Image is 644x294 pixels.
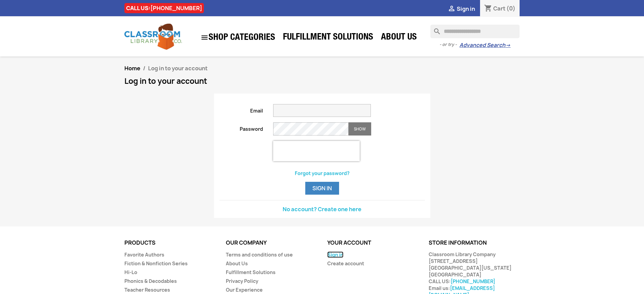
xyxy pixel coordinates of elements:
[124,65,140,72] a: Home
[214,104,268,114] label: Email
[148,65,208,72] span: Log in to your account
[214,122,268,132] label: Password
[439,41,459,48] span: - or try -
[280,31,377,45] a: Fulfillment Solutions
[226,269,276,275] a: Fulfillment Solutions
[124,3,204,13] div: CALL US:
[283,205,361,213] a: No account? Create one here
[448,5,456,13] i: 
[430,25,438,33] i: search
[327,260,364,267] a: Create account
[505,42,510,49] span: →
[493,5,505,12] span: Cart
[273,122,349,136] input: Password input
[429,240,520,246] p: Store information
[226,251,293,258] a: Terms and conditions of use
[124,260,188,267] a: Fiction & Nonfiction Series
[124,278,177,284] a: Phonics & Decodables
[430,25,520,38] input: Search
[124,240,216,246] p: Products
[226,278,258,284] a: Privacy Policy
[197,30,279,45] a: SHOP CATEGORIES
[124,77,520,85] h1: Log in to your account
[349,122,371,136] button: Show
[457,5,475,13] span: Sign in
[150,4,202,12] a: [PHONE_NUMBER]
[451,278,495,285] a: [PHONE_NUMBER]
[378,31,420,45] a: About Us
[484,5,492,13] i: shopping_cart
[124,269,137,275] a: Hi-Lo
[448,5,475,13] a:  Sign in
[226,260,248,267] a: About Us
[200,33,209,42] i: 
[226,240,317,246] p: Our company
[295,170,350,176] a: Forgot your password?
[273,141,360,161] iframe: reCAPTCHA
[459,42,510,49] a: Advanced Search→
[124,24,182,50] img: Classroom Library Company
[506,5,516,12] span: (0)
[124,287,170,293] a: Teacher Resources
[327,239,371,246] a: Your account
[305,182,339,195] button: Sign in
[226,287,263,293] a: Our Experience
[124,251,164,258] a: Favorite Authors
[327,251,343,258] a: Sign in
